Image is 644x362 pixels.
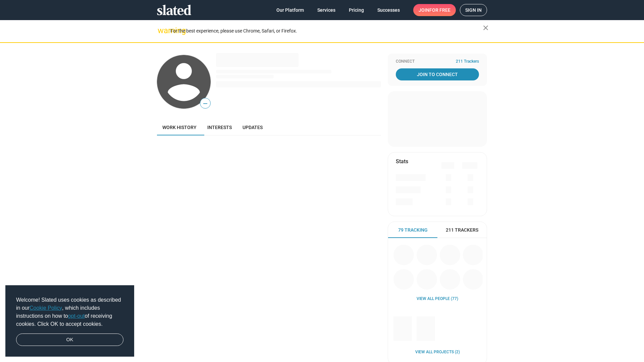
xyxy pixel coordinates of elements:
a: dismiss cookie message [16,334,123,346]
span: Sign in [465,4,482,16]
a: Sign in [460,4,487,16]
span: 211 Trackers [456,59,479,64]
div: For the best experience, please use Chrome, Safari, or Firefox. [170,26,483,36]
span: — [200,99,210,108]
span: Join [419,4,450,16]
mat-card-title: Stats [396,158,408,165]
a: Interests [202,119,237,135]
a: Cookie Policy [30,305,62,311]
a: Joinfor free [413,4,456,16]
span: Pricing [349,4,364,16]
mat-icon: warning [158,26,166,35]
span: Interests [207,125,232,130]
span: Updates [243,125,263,130]
a: Successes [372,4,405,16]
a: Updates [237,119,268,135]
a: Our Platform [271,4,309,16]
a: Join To Connect [396,68,479,80]
a: View all Projects (2) [415,350,460,355]
span: for free [429,4,450,16]
span: Services [317,4,335,16]
span: Successes [377,4,400,16]
span: Join To Connect [397,68,478,80]
span: 211 Trackers [446,227,478,233]
div: cookieconsent [5,285,134,357]
span: Work history [162,125,197,130]
span: Welcome! Slated uses cookies as described in our , which includes instructions on how to of recei... [16,296,123,328]
a: View all People (77) [417,296,458,302]
span: 79 Tracking [398,227,428,233]
a: Services [312,4,341,16]
a: Pricing [343,4,369,16]
a: Work history [157,119,202,135]
span: Our Platform [276,4,304,16]
a: opt-out [68,313,85,319]
div: Connect [396,59,479,64]
mat-icon: close [482,24,490,32]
